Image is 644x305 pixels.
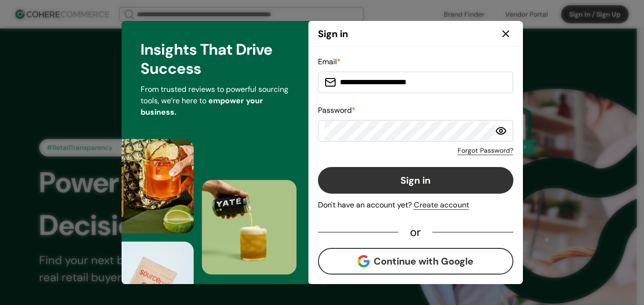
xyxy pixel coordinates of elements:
[318,57,341,67] label: Email
[318,199,513,211] div: Don't have an account yet?
[414,199,469,211] div: Create account
[318,167,513,194] button: Sign in
[141,40,289,78] h3: Insights That Drive Success
[458,146,513,156] a: Forgot Password?
[141,84,289,118] p: From trusted reviews to powerful sourcing tools, we’re here to
[399,228,432,236] div: or
[318,27,348,41] h2: Sign in
[318,248,513,275] button: Continue with Google
[318,105,356,115] label: Password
